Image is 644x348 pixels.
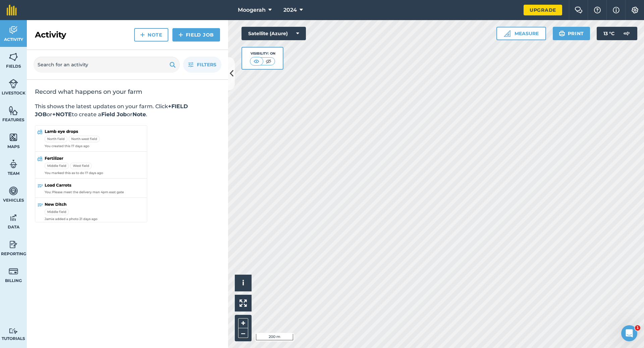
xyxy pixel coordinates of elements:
img: fieldmargin Logo [7,5,17,15]
img: svg+xml;base64,PHN2ZyB4bWxucz0iaHR0cDovL3d3dy53My5vcmcvMjAwMC9zdmciIHdpZHRoPSI1MCIgaGVpZ2h0PSI0MC... [252,58,261,65]
strong: Note [132,111,146,118]
span: Moogerah [238,6,266,14]
img: svg+xml;base64,PD94bWwgdmVyc2lvbj0iMS4wIiBlbmNvZGluZz0idXRmLTgiPz4KPCEtLSBHZW5lcmF0b3I6IEFkb2JlIE... [9,159,18,169]
button: Filters [183,57,221,73]
img: svg+xml;base64,PD94bWwgdmVyc2lvbj0iMS4wIiBlbmNvZGluZz0idXRmLTgiPz4KPCEtLSBHZW5lcmF0b3I6IEFkb2JlIE... [9,239,18,250]
img: svg+xml;base64,PD94bWwgdmVyc2lvbj0iMS4wIiBlbmNvZGluZz0idXRmLTgiPz4KPCEtLSBHZW5lcmF0b3I6IEFkb2JlIE... [9,213,18,223]
a: Field Job [172,28,220,42]
img: Four arrows, one pointing top left, one top right, one bottom right and the last bottom left [239,299,247,307]
img: svg+xml;base64,PHN2ZyB4bWxucz0iaHR0cDovL3d3dy53My5vcmcvMjAwMC9zdmciIHdpZHRoPSI1MCIgaGVpZ2h0PSI0MC... [264,58,273,65]
button: 13 °C [597,27,637,40]
span: 1 [635,325,640,331]
button: Satellite (Azure) [241,27,306,40]
span: 2024 [283,6,297,14]
img: svg+xml;base64,PHN2ZyB4bWxucz0iaHR0cDovL3d3dy53My5vcmcvMjAwMC9zdmciIHdpZHRoPSI1NiIgaGVpZ2h0PSI2MC... [9,132,18,142]
span: i [242,279,244,287]
button: + [238,318,248,328]
strong: +NOTE [52,111,72,118]
h2: Activity [35,29,66,40]
div: Visibility: On [250,51,275,56]
img: svg+xml;base64,PHN2ZyB4bWxucz0iaHR0cDovL3d3dy53My5vcmcvMjAwMC9zdmciIHdpZHRoPSI1NiIgaGVpZ2h0PSI2MC... [9,106,18,116]
img: svg+xml;base64,PHN2ZyB4bWxucz0iaHR0cDovL3d3dy53My5vcmcvMjAwMC9zdmciIHdpZHRoPSIxOSIgaGVpZ2h0PSIyNC... [559,29,565,38]
img: svg+xml;base64,PHN2ZyB4bWxucz0iaHR0cDovL3d3dy53My5vcmcvMjAwMC9zdmciIHdpZHRoPSIxOSIgaGVpZ2h0PSIyNC... [169,61,176,69]
img: svg+xml;base64,PD94bWwgdmVyc2lvbj0iMS4wIiBlbmNvZGluZz0idXRmLTgiPz4KPCEtLSBHZW5lcmF0b3I6IEFkb2JlIE... [9,266,18,276]
button: Print [553,27,590,40]
img: svg+xml;base64,PHN2ZyB4bWxucz0iaHR0cDovL3d3dy53My5vcmcvMjAwMC9zdmciIHdpZHRoPSI1NiIgaGVpZ2h0PSI2MC... [9,52,18,62]
span: 13 ° C [603,27,614,40]
h2: Record what happens on your farm [35,88,220,96]
img: svg+xml;base64,PHN2ZyB4bWxucz0iaHR0cDovL3d3dy53My5vcmcvMjAwMC9zdmciIHdpZHRoPSIxNCIgaGVpZ2h0PSIyNC... [140,31,145,39]
button: i [235,275,252,291]
img: svg+xml;base64,PHN2ZyB4bWxucz0iaHR0cDovL3d3dy53My5vcmcvMjAwMC9zdmciIHdpZHRoPSIxNyIgaGVpZ2h0PSIxNy... [613,6,620,14]
a: Note [134,28,168,42]
img: svg+xml;base64,PD94bWwgdmVyc2lvbj0iMS4wIiBlbmNvZGluZz0idXRmLTgiPz4KPCEtLSBHZW5lcmF0b3I6IEFkb2JlIE... [620,27,633,40]
img: svg+xml;base64,PD94bWwgdmVyc2lvbj0iMS4wIiBlbmNvZGluZz0idXRmLTgiPz4KPCEtLSBHZW5lcmF0b3I6IEFkb2JlIE... [9,186,18,196]
button: Measure [496,27,546,40]
p: This shows the latest updates on your farm. Click or to create a or . [35,102,220,119]
img: A question mark icon [593,7,601,13]
a: Upgrade [524,5,562,15]
img: Ruler icon [504,30,511,37]
img: A cog icon [631,7,639,13]
img: svg+xml;base64,PHN2ZyB4bWxucz0iaHR0cDovL3d3dy53My5vcmcvMjAwMC9zdmciIHdpZHRoPSIxNCIgaGVpZ2h0PSIyNC... [178,31,183,39]
img: svg+xml;base64,PD94bWwgdmVyc2lvbj0iMS4wIiBlbmNvZGluZz0idXRmLTgiPz4KPCEtLSBHZW5lcmF0b3I6IEFkb2JlIE... [9,328,18,334]
iframe: Intercom live chat [621,325,637,341]
input: Search for an activity [34,57,180,73]
img: Two speech bubbles overlapping with the left bubble in the forefront [575,7,583,13]
span: Filters [197,61,216,68]
img: svg+xml;base64,PD94bWwgdmVyc2lvbj0iMS4wIiBlbmNvZGluZz0idXRmLTgiPz4KPCEtLSBHZW5lcmF0b3I6IEFkb2JlIE... [9,25,18,35]
strong: Field Job [101,111,127,118]
img: svg+xml;base64,PD94bWwgdmVyc2lvbj0iMS4wIiBlbmNvZGluZz0idXRmLTgiPz4KPCEtLSBHZW5lcmF0b3I6IEFkb2JlIE... [9,79,18,89]
button: – [238,328,248,338]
